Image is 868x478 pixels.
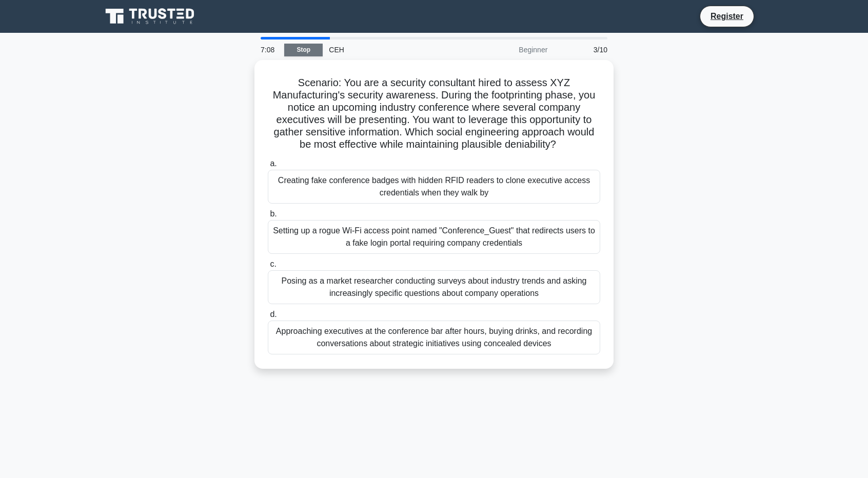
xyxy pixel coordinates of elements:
div: Creating fake conference badges with hidden RFID readers to clone executive access credentials wh... [268,170,600,204]
div: 3/10 [554,39,614,60]
div: 7:08 [254,39,284,60]
span: d. [270,310,277,318]
div: Posing as a market researcher conducting surveys about industry trends and asking increasingly sp... [268,270,600,304]
h5: Scenario: You are a security consultant hired to assess XYZ Manufacturing's security awareness. D... [267,76,601,151]
div: Setting up a rogue Wi-Fi access point named "Conference_Guest" that redirects users to a fake log... [268,220,600,254]
a: Register [704,10,749,23]
span: c. [270,260,276,268]
a: Stop [284,44,323,56]
div: Beginner [464,39,554,60]
div: CEH [323,39,464,60]
div: Approaching executives at the conference bar after hours, buying drinks, and recording conversati... [268,321,600,354]
span: b. [270,209,277,218]
span: a. [270,159,277,168]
